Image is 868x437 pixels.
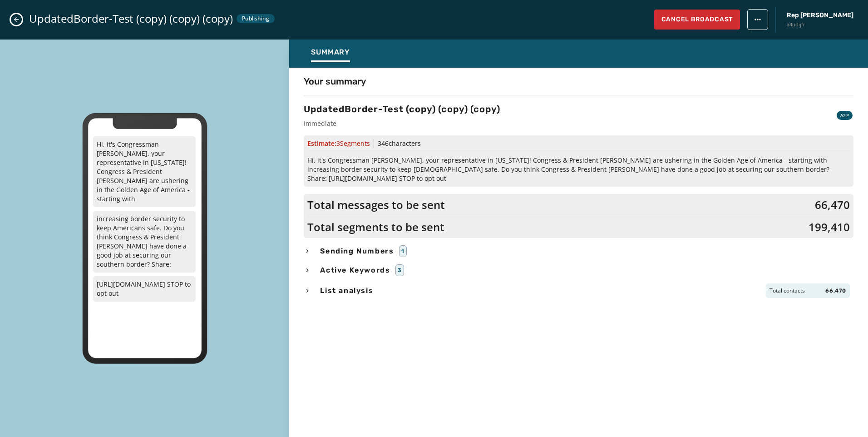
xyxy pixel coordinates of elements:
span: 199,410 [809,220,850,234]
button: Cancel Broadcast [654,10,740,30]
span: a4pdijfr [787,21,853,29]
span: Cancel Broadcast [661,15,733,24]
span: 3 Segment s [336,139,370,148]
button: Summary [304,43,357,64]
span: Publishing [242,15,269,22]
span: Total contacts [769,287,805,294]
div: 3 [395,264,404,276]
p: increasing border security to keep Americans safe. Do you think Congress & President [PERSON_NAME... [93,211,196,273]
span: 346 characters [378,139,421,148]
button: List analysisTotal contacts66,470 [304,283,853,298]
span: Active Keywords [318,265,392,276]
p: [URL][DOMAIN_NAME] STOP to opt out [93,276,196,302]
h3: UpdatedBorder-Test (copy) (copy) (copy) [304,103,500,115]
button: broadcast action menu [747,9,768,30]
span: Sending Numbers [318,246,395,257]
span: Rep [PERSON_NAME] [787,11,853,20]
button: Active Keywords3 [304,264,853,276]
span: 66,470 [815,198,850,212]
h4: Your summary [304,75,366,88]
div: 1 [399,245,407,257]
p: Hi, it's Congressman [PERSON_NAME], your representative in [US_STATE]! Congress & President [PERS... [93,136,196,207]
span: Total messages to be sent [307,198,445,212]
span: 66,470 [825,287,846,294]
button: Sending Numbers1 [304,245,853,257]
span: Summary [311,48,350,57]
span: Total segments to be sent [307,220,444,234]
div: A2P [837,111,853,120]
span: List analysis [318,285,375,296]
span: Estimate: [307,139,370,148]
span: Immediate [304,119,500,128]
span: Hi, it's Congressman [PERSON_NAME], your representative in [US_STATE]! Congress & President [PERS... [307,156,850,183]
span: UpdatedBorder-Test (copy) (copy) (copy) [29,11,233,26]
